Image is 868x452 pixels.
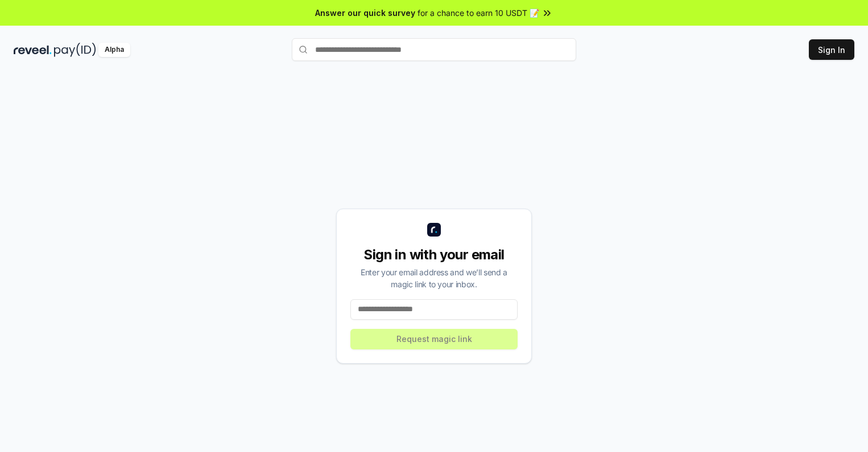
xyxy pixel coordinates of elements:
[427,223,441,237] img: logo_small
[54,43,96,57] img: pay_id
[350,246,518,264] div: Sign in with your email
[98,43,130,57] div: Alpha
[315,7,415,19] span: Answer our quick survey
[418,7,539,19] span: for a chance to earn 10 USDT 📝
[350,266,518,290] div: Enter your email address and we’ll send a magic link to your inbox.
[14,43,52,57] img: reveel_dark
[809,39,854,60] button: Sign In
